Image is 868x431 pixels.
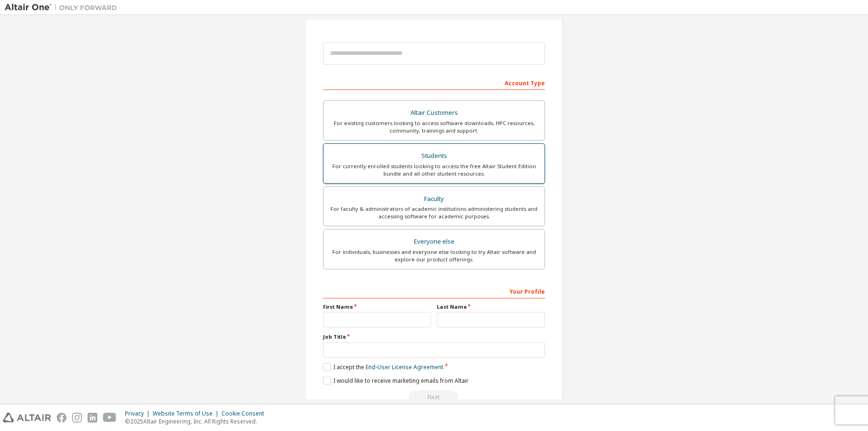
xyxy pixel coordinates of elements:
[125,417,270,425] p: © 2025 Altair Engineering, Inc. All Rights Reserved.
[323,363,443,371] label: I accept the
[323,333,545,341] label: Job Title
[437,303,545,311] label: Last Name
[329,106,539,119] div: Altair Customers
[329,193,539,206] div: Faculty
[323,377,469,385] label: I would like to receive marketing emails from Altair
[329,119,539,134] div: For existing customers looking to access software downloads, HPC resources, community, trainings ...
[329,248,539,263] div: For individuals, businesses and everyone else looking to try Altair software and explore our prod...
[103,413,117,423] img: youtube.svg
[329,149,539,163] div: Students
[329,235,539,248] div: Everyone else
[323,283,545,298] div: Your Profile
[153,410,221,417] div: Website Terms of Use
[329,205,539,220] div: For faculty & administrators of academic institutions administering students and accessing softwa...
[3,413,51,423] img: altair_logo.svg
[5,3,122,12] img: Altair One
[366,363,443,371] a: End-User License Agreement
[88,413,97,423] img: linkedin.svg
[57,413,66,423] img: facebook.svg
[329,163,539,178] div: For currently enrolled students looking to access the free Altair Student Edition bundle and all ...
[323,390,545,404] div: Read and acccept EULA to continue
[72,413,82,423] img: instagram.svg
[323,75,545,90] div: Account Type
[125,410,153,417] div: Privacy
[221,410,270,417] div: Cookie Consent
[323,303,431,311] label: First Name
